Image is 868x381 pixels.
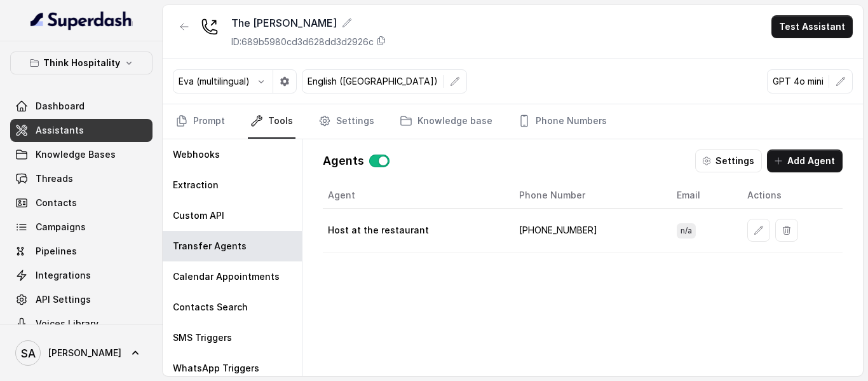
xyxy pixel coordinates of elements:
span: Assistants [36,124,84,137]
button: Think Hospitality [10,52,153,74]
a: Prompt [173,104,227,139]
span: Knowledge Bases [36,148,116,161]
a: Integrations [10,264,153,287]
p: Eva (multilingual) [179,75,250,88]
a: Contacts [10,191,153,214]
a: Pipelines [10,240,153,263]
nav: Tabs [173,104,853,139]
p: Transfer Agents [173,240,247,253]
p: Extraction [173,179,219,191]
span: Dashboard [36,100,85,113]
p: SMS Triggers [173,331,232,344]
span: API Settings [36,293,91,306]
p: GPT 4o mini [773,75,824,88]
span: Pipelines [36,245,77,258]
p: ID: 689b5980cd3d628dd3d2926c [231,36,374,48]
a: Campaigns [10,216,153,239]
td: [PHONE_NUMBER] [509,209,667,253]
p: Agents [323,152,364,170]
th: Phone Number [509,183,667,209]
th: Actions [737,183,843,209]
p: Custom API [173,209,224,222]
span: Contacts [36,197,77,209]
a: Assistants [10,119,153,142]
span: Threads [36,172,73,185]
span: Integrations [36,269,91,282]
text: SA [21,347,36,360]
a: Phone Numbers [515,104,609,139]
p: Contacts Search [173,301,248,314]
img: light.svg [31,10,133,31]
span: Voices Library [36,317,98,330]
span: n/a [677,223,696,239]
a: Tools [248,104,295,139]
p: Calendar Appointments [173,270,280,283]
span: [PERSON_NAME] [48,347,121,359]
p: Webhooks [173,148,220,161]
p: Think Hospitality [43,55,120,71]
a: Knowledge Bases [10,143,153,166]
a: [PERSON_NAME] [10,335,153,371]
p: Host at the restaurant [328,224,429,237]
a: Voices Library [10,312,153,335]
a: Dashboard [10,95,153,118]
button: Add Agent [767,149,843,172]
button: Settings [695,149,762,172]
th: Agent [323,183,509,209]
a: Threads [10,167,153,190]
button: Test Assistant [771,15,853,38]
p: WhatsApp Triggers [173,362,259,375]
div: The [PERSON_NAME] [231,15,386,31]
p: English ([GEOGRAPHIC_DATA]) [308,75,438,88]
a: API Settings [10,288,153,311]
a: Knowledge base [397,104,495,139]
span: Campaigns [36,221,86,233]
a: Settings [316,104,377,139]
th: Email [667,183,736,209]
